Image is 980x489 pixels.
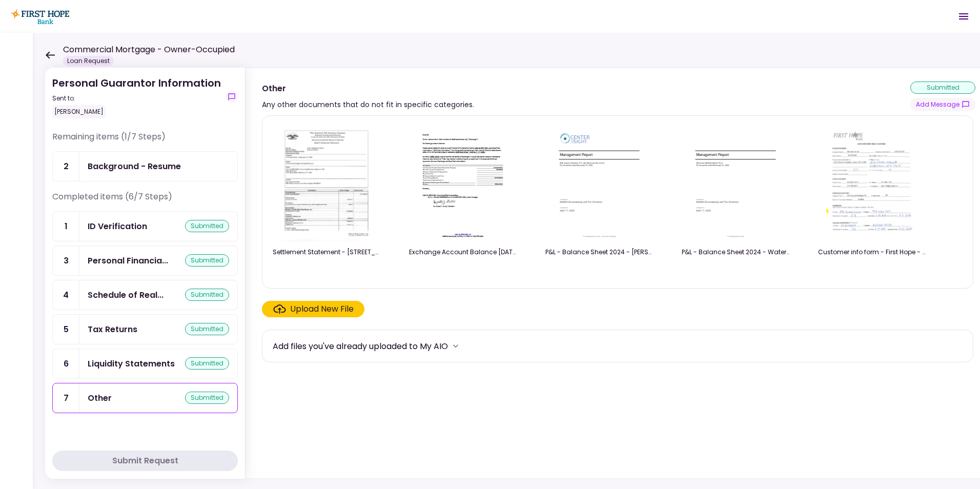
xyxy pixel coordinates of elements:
h1: Commercial Mortgage - Owner-Occupied [63,44,235,56]
div: submitted [185,357,229,370]
div: 3 [53,246,79,275]
div: Customer info form - First Hope - 4.16.2025.pdf [818,248,926,257]
div: submitted [185,254,229,267]
a: 2Background - Resume [52,151,238,181]
a: 4Schedule of Real Estate Ownedsubmitted [52,280,238,310]
div: [PERSON_NAME] [52,105,106,118]
div: Add files you've already uploaded to My AIO [273,340,448,353]
a: 1ID Verificationsubmitted [52,211,238,241]
div: Personal Financial Stmt (fill and sign) [88,254,168,267]
div: 1 [53,212,79,241]
div: Schedule of Real Estate Owned [88,289,164,301]
div: 5 [53,315,79,344]
div: Completed items (6/7 Steps) [52,191,238,211]
div: Tax Returns [88,323,137,336]
img: Partner icon [10,9,69,24]
div: 6 [53,349,79,378]
button: show-messages [910,98,975,111]
div: Loan Request [63,56,114,66]
div: submitted [185,220,229,232]
span: Click here to upload the required document [262,301,364,317]
button: Open menu [951,4,976,29]
div: Background - Resume [88,160,181,173]
a: 3Personal Financial Stmt (fill and sign)submitted [52,246,238,276]
div: 4 [53,280,79,310]
div: Other [262,82,474,95]
div: Sent to: [52,94,221,103]
button: show-messages [226,91,238,103]
div: Upload New File [290,303,354,315]
div: Submit Request [112,455,178,467]
div: 7 [53,383,79,413]
div: submitted [185,289,229,301]
div: submitted [185,323,229,335]
a: 5Tax Returnssubmitted [52,314,238,344]
a: 7Othersubmitted [52,383,238,413]
div: ID Verification [88,220,147,233]
div: Any other documents that do not fit in specific categories. [262,98,474,111]
div: Remaining items (1/7 Steps) [52,131,238,151]
div: Other [88,392,112,404]
button: Submit Request [52,451,238,471]
div: Settlement Statement - 1815 State St. - 1815 State Street , Watertown, NY 13601.pdf [273,248,380,257]
a: 6Liquidity Statementssubmitted [52,349,238,379]
button: more [448,338,463,354]
div: Personal Guarantor Information [52,75,221,118]
div: P&L - Balance Sheet 2024 - M.B. Kayani Physician P.C. DBA Watertown Eye Center - 2024 Financial R... [545,248,653,257]
div: P&L - Balance Sheet 2024 - Watertown Medical Optical - 2024 Financial Reports (P&L & Balance Shee... [682,248,789,257]
div: Liquidity Statements [88,357,175,370]
div: submitted [185,392,229,404]
div: Exchange Account Balance 5.13.25.pdf [409,248,517,257]
div: 2 [53,152,79,181]
div: submitted [910,81,975,94]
